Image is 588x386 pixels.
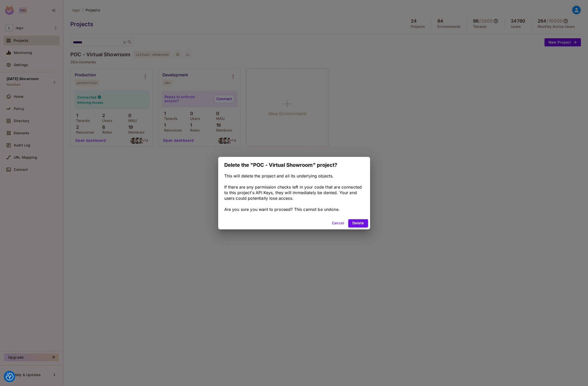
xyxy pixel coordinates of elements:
button: Consent Preferences [6,373,13,380]
button: Cancel [330,219,346,227]
h2: Delete the "POC - Virtual Showroom" project? [218,157,370,173]
div: This will delete the project and all its underlying objects. If there are any permission checks l... [224,173,364,212]
img: Revisit consent button [6,373,13,380]
button: Delete [348,219,368,227]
